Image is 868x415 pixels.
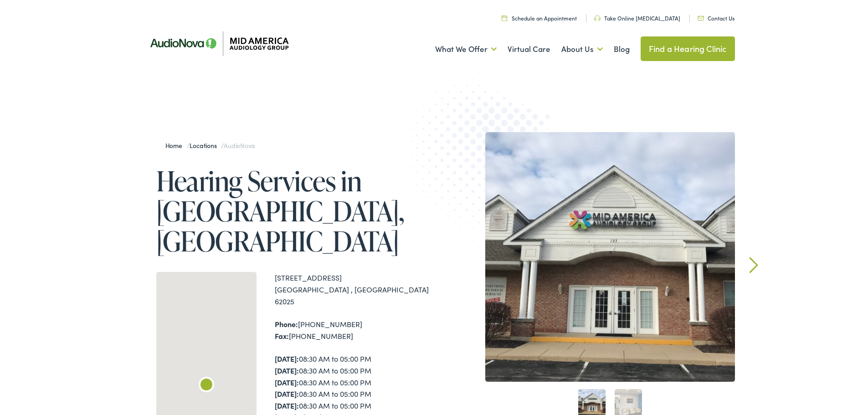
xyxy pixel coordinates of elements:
[224,141,255,150] span: AudioNova
[275,354,299,364] strong: [DATE]:
[641,36,735,61] a: Find a Hearing Clinic
[594,14,680,22] a: Take Online [MEDICAL_DATA]
[275,377,299,387] strong: [DATE]:
[561,32,603,66] a: About Us
[275,331,289,341] strong: Fax:
[275,319,298,329] strong: Phone:
[435,32,497,66] a: What We Offer
[275,365,299,375] strong: [DATE]:
[275,272,434,307] div: [STREET_ADDRESS] [GEOGRAPHIC_DATA] , [GEOGRAPHIC_DATA] 62025
[502,15,507,21] img: utility icon
[190,141,221,150] a: Locations
[275,389,299,399] strong: [DATE]:
[156,166,434,256] h1: Hearing Services in [GEOGRAPHIC_DATA], [GEOGRAPHIC_DATA]
[165,141,255,150] span: / /
[502,14,577,22] a: Schedule an Appointment
[594,15,601,21] img: utility icon
[508,32,550,66] a: Virtual Care
[165,141,187,150] a: Home
[275,400,299,410] strong: [DATE]:
[749,257,758,273] a: Next
[698,14,734,22] a: Contact Us
[698,16,704,20] img: utility icon
[195,375,217,397] div: AudioNova
[275,318,434,342] div: [PHONE_NUMBER] [PHONE_NUMBER]
[614,32,630,66] a: Blog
